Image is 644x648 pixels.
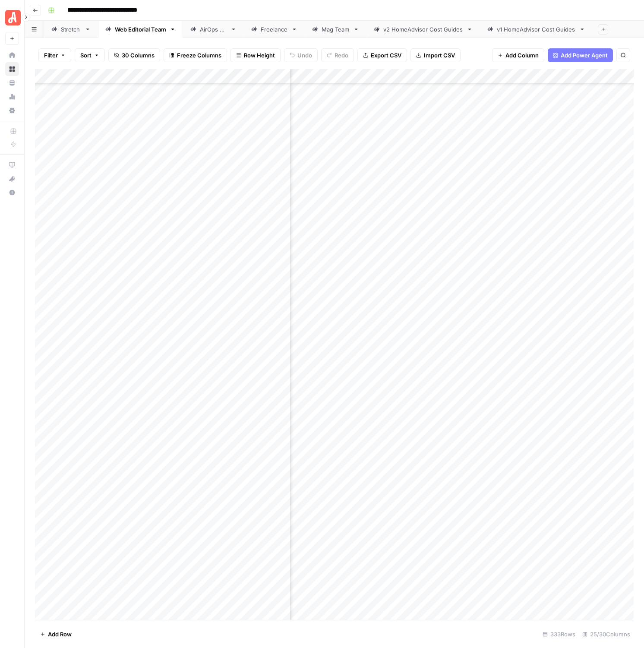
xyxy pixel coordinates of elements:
[5,172,19,186] button: What's new?
[61,25,81,34] div: Stretch
[505,51,539,60] span: Add Column
[539,627,579,641] div: 333 Rows
[5,104,19,117] a: Settings
[5,7,19,28] button: Workspace: Angi
[122,51,155,60] span: 30 Columns
[321,48,354,62] button: Redo
[297,51,312,60] span: Undo
[480,21,593,38] a: v1 HomeAdvisor Cost Guides
[244,21,305,38] a: Freelance
[5,48,19,62] a: Home
[115,25,166,34] div: Web Editorial Team
[284,48,318,62] button: Undo
[5,76,19,90] a: Your Data
[177,51,221,60] span: Freeze Columns
[5,158,19,172] a: AirOps Academy
[44,51,58,60] span: Filter
[244,51,275,60] span: Row Height
[357,48,407,62] button: Export CSV
[75,48,105,62] button: Sort
[497,25,576,34] div: v1 HomeAdvisor Cost Guides
[6,172,19,185] div: What's new?
[322,25,350,34] div: Mag Team
[98,21,183,38] a: Web Editorial Team
[261,25,288,34] div: Freelance
[5,62,19,76] a: Browse
[5,90,19,104] a: Usage
[164,48,227,62] button: Freeze Columns
[108,48,160,62] button: 30 Columns
[80,51,92,60] span: Sort
[230,48,281,62] button: Row Height
[305,21,366,38] a: Mag Team
[44,21,98,38] a: Stretch
[335,51,348,60] span: Redo
[424,51,455,60] span: Import CSV
[200,25,227,34] div: AirOps QA
[371,51,401,60] span: Export CSV
[492,48,544,62] button: Add Column
[5,186,19,199] button: Help + Support
[548,48,613,62] button: Add Power Agent
[383,25,463,34] div: v2 HomeAdvisor Cost Guides
[5,10,21,25] img: Angi Logo
[366,21,480,38] a: v2 HomeAdvisor Cost Guides
[579,627,634,641] div: 25/30 Columns
[38,48,71,62] button: Filter
[183,21,244,38] a: AirOps QA
[561,51,608,60] span: Add Power Agent
[410,48,461,62] button: Import CSV
[35,627,77,641] button: Add Row
[48,630,72,639] span: Add Row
